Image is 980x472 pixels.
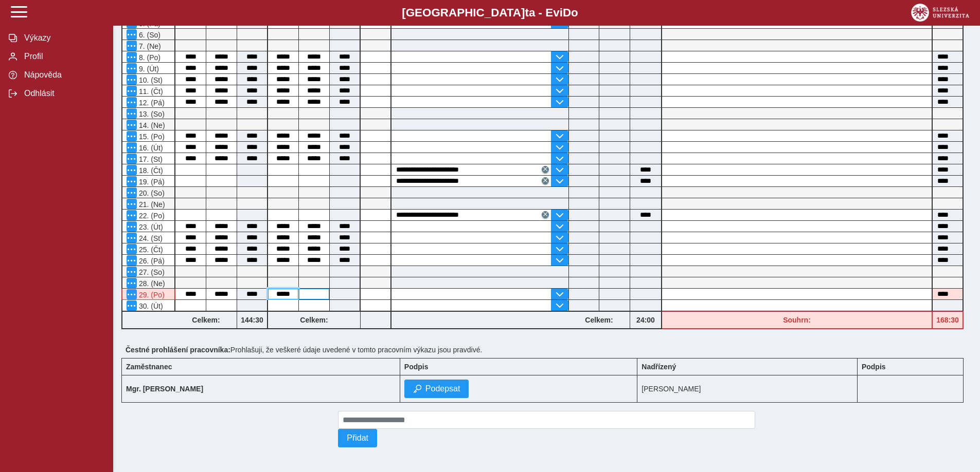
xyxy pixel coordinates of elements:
[137,110,165,118] span: 13. (So)
[137,257,165,265] span: 26. (Pá)
[563,6,571,19] span: D
[127,255,137,266] button: Menu
[127,74,137,85] button: Menu
[21,89,104,98] span: Odhlásit
[862,363,886,371] b: Podpis
[21,70,104,80] span: Nápověda
[137,246,163,254] span: 25. (Čt)
[127,97,137,107] button: Menu
[662,311,933,329] div: Fond pracovní doby (176 h) a součet hodin (168:30 h) se neshodují!
[347,433,368,443] span: Přidat
[137,223,163,231] span: 23. (Út)
[425,384,460,393] span: Podepsat
[137,189,165,197] span: 20. (So)
[933,311,964,329] div: Fond pracovní doby (176 h) a součet hodin (168:30 h) se neshodují!
[630,316,661,324] b: 24:00
[175,316,237,324] b: Celkem:
[137,291,165,299] span: 29. (Po)
[127,120,137,130] button: Menu
[137,155,163,163] span: 17. (St)
[21,33,104,43] span: Výkazy
[404,363,429,371] b: Podpis
[21,52,104,61] span: Profil
[127,63,137,73] button: Menu
[933,316,963,324] b: 168:30
[127,29,137,40] button: Menu
[126,346,230,354] b: Čestné prohlášení pracovníka:
[137,133,165,141] span: 15. (Po)
[637,375,858,403] td: [PERSON_NAME]
[137,121,165,129] span: 14. (Ne)
[137,65,159,73] span: 9. (Út)
[137,178,165,186] span: 19. (Pá)
[31,6,949,20] b: [GEOGRAPHIC_DATA] a - Evi
[137,212,165,220] span: 22. (Po)
[127,154,137,164] button: Menu
[137,42,161,50] span: 7. (Ne)
[137,53,161,62] span: 8. (Po)
[126,385,203,393] b: Mgr. [PERSON_NAME]
[126,363,172,371] b: Zaměstnanec
[137,20,161,28] span: 5. (Pá)
[127,233,137,243] button: Menu
[137,87,163,96] span: 11. (Čt)
[568,316,630,324] b: Celkem:
[127,278,137,288] button: Menu
[127,187,137,198] button: Menu
[127,86,137,96] button: Menu
[137,279,165,288] span: 28. (Ne)
[127,52,137,62] button: Menu
[127,176,137,186] button: Menu
[137,99,165,107] span: 12. (Pá)
[127,300,137,311] button: Menu
[127,108,137,119] button: Menu
[127,165,137,175] button: Menu
[137,200,165,209] span: 21. (Ne)
[137,302,163,310] span: 30. (Út)
[127,199,137,209] button: Menu
[137,166,163,175] span: 18. (Čt)
[783,316,811,324] b: Souhrn:
[642,363,676,371] b: Nadřízený
[127,142,137,153] button: Menu
[127,244,137,254] button: Menu
[404,380,469,398] button: Podepsat
[137,31,161,39] span: 6. (So)
[338,429,377,447] button: Přidat
[137,144,163,152] span: 16. (Út)
[127,221,137,232] button: Menu
[571,6,578,19] span: o
[127,210,137,220] button: Menu
[137,234,163,242] span: 24. (St)
[237,316,267,324] b: 144:30
[127,41,137,51] button: Menu
[127,131,137,141] button: Menu
[137,268,165,276] span: 27. (So)
[268,316,360,324] b: Celkem:
[525,6,528,19] span: t
[127,267,137,277] button: Menu
[121,289,175,300] div: Po 6 hodinách nepřetržité práce je nutná přestávka v práci na jídlo a oddech v trvání nejméně 30 ...
[121,342,972,358] div: Prohlašuji, že veškeré údaje uvedené v tomto pracovním výkazu jsou pravdivé.
[137,76,163,84] span: 10. (St)
[127,289,137,299] button: Menu
[911,4,969,22] img: logo_web_su.png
